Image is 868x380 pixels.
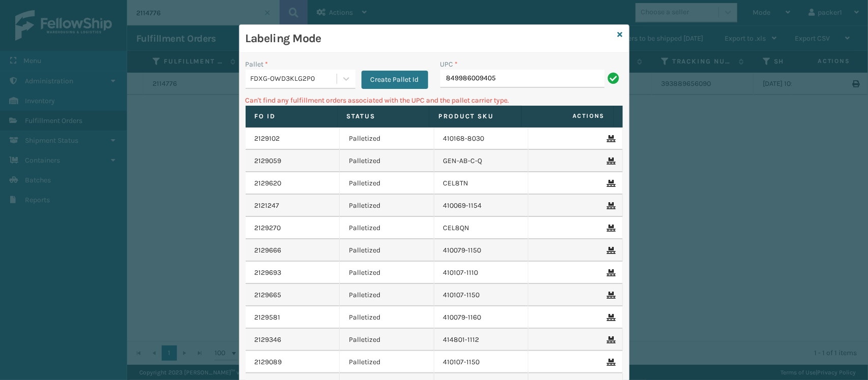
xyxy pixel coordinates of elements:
[340,128,434,150] td: Palletized
[255,357,282,367] a: 2129089
[255,112,328,121] label: Fo Id
[251,74,338,84] div: FDXG-OWD3KLG2P0
[434,306,529,329] td: 410079-1160
[434,172,529,195] td: CEL8TN
[255,268,282,278] a: 2129693
[362,71,428,89] button: Create Pallet Id
[607,247,613,254] i: Remove From Pallet
[255,223,281,233] a: 2129270
[340,195,434,217] td: Palletized
[434,128,529,150] td: 410168-8030
[340,150,434,172] td: Palletized
[434,329,529,351] td: 414801-1112
[246,31,614,46] h3: Labeling Mode
[434,262,529,284] td: 410107-1110
[255,312,281,323] a: 2129581
[255,201,280,211] a: 2121247
[340,351,434,373] td: Palletized
[246,59,268,70] label: Pallet
[255,178,282,188] a: 2129620
[607,180,613,187] i: Remove From Pallet
[439,112,512,121] label: Product SKU
[434,351,529,373] td: 410107-1150
[607,269,613,276] i: Remove From Pallet
[255,335,282,345] a: 2129346
[607,202,613,209] i: Remove From Pallet
[434,195,529,217] td: 410069-1154
[607,359,613,366] i: Remove From Pallet
[340,172,434,195] td: Palletized
[434,217,529,239] td: CEL8QN
[340,239,434,262] td: Palletized
[607,225,613,232] i: Remove From Pallet
[440,59,458,70] label: UPC
[340,262,434,284] td: Palletized
[340,284,434,306] td: Palletized
[434,284,529,306] td: 410107-1150
[255,134,280,144] a: 2129102
[607,157,613,165] i: Remove From Pallet
[434,239,529,262] td: 410079-1150
[525,108,611,124] span: Actions
[246,95,623,106] p: Can't find any fulfillment orders associated with the UPC and the pallet carrier type.
[434,150,529,172] td: GEN-AB-C-Q
[340,306,434,329] td: Palletized
[347,112,420,121] label: Status
[255,290,282,300] a: 2129665
[255,156,282,166] a: 2129059
[255,245,282,256] a: 2129666
[340,329,434,351] td: Palletized
[607,336,613,343] i: Remove From Pallet
[340,217,434,239] td: Palletized
[607,292,613,299] i: Remove From Pallet
[607,314,613,321] i: Remove From Pallet
[607,135,613,142] i: Remove From Pallet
